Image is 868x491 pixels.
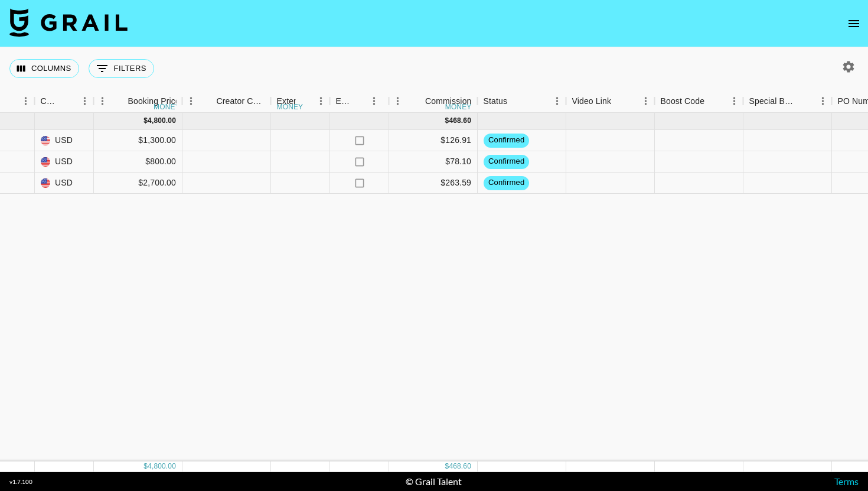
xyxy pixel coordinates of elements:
div: $800.00 [94,151,182,173]
div: Boost Code [661,90,705,113]
button: Menu [637,92,655,110]
div: Currency [35,90,94,113]
div: Special Booking Type [749,90,798,113]
div: USD [35,173,94,194]
div: Booking Price [128,90,180,113]
div: $ [445,461,449,472]
div: Video Link [566,90,655,113]
button: Sort [200,93,217,109]
button: Menu [182,92,200,110]
button: Menu [94,92,112,110]
div: 4,800.00 [148,116,176,126]
button: Menu [17,92,35,110]
div: 468.60 [449,461,471,472]
div: $126.91 [389,130,478,151]
button: Menu [366,92,383,110]
button: Sort [1,93,17,109]
button: Show filters [89,59,154,78]
button: Sort [507,93,524,109]
span: confirmed [484,177,529,188]
div: Expenses: Remove Commission? [330,90,389,113]
button: open drawer [842,12,866,35]
div: 468.60 [449,116,471,126]
div: Currency [41,90,60,113]
button: Sort [112,93,128,109]
div: money [277,103,304,110]
div: $ [445,116,449,126]
div: Creator Commmission Override [217,90,265,113]
div: $ [143,461,148,472]
div: Status [484,90,508,113]
div: Creator Commmission Override [182,90,271,113]
button: Sort [60,93,76,109]
span: confirmed [484,156,529,167]
div: money [445,103,472,110]
button: Menu [76,92,94,110]
button: Menu [814,92,832,110]
button: Sort [704,93,721,109]
div: USD [35,151,94,173]
a: Terms [834,476,859,487]
button: Menu [389,92,407,110]
div: money [154,103,180,110]
img: Grail Talent [9,8,128,37]
div: Expenses: Remove Commission? [336,90,353,113]
button: Sort [409,93,425,109]
button: Sort [353,93,369,109]
button: Menu [726,92,743,110]
span: confirmed [484,135,529,146]
div: Boost Code [655,90,743,113]
button: Select columns [9,59,79,78]
div: USD [35,130,94,151]
div: $263.59 [389,173,478,194]
div: $1,300.00 [94,130,182,151]
button: Menu [549,92,566,110]
div: $ [143,116,148,126]
div: 4,800.00 [148,461,176,472]
div: © Grail Talent [406,476,462,487]
button: Sort [611,93,628,109]
div: Video Link [572,90,612,113]
div: $2,700.00 [94,173,182,194]
button: Sort [296,93,312,109]
div: $78.10 [389,151,478,173]
div: Special Booking Type [743,90,832,113]
div: Status [478,90,566,113]
button: Menu [312,92,330,110]
div: v 1.7.100 [9,478,32,486]
div: Commission [425,90,472,113]
button: Sort [798,93,814,109]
